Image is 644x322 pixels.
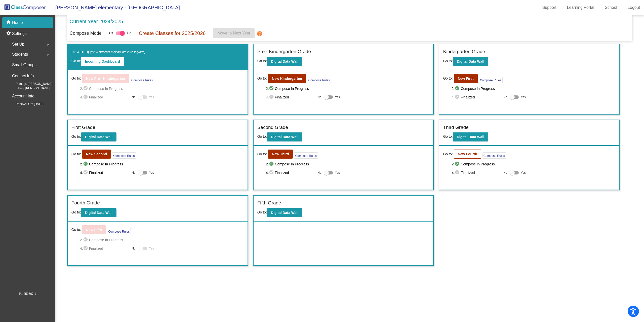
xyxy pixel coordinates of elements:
[71,76,81,81] span: Go to:
[71,199,100,207] label: Fourth Grade
[452,161,616,167] span: 2. Compose In Progress
[112,152,136,159] button: Compose Rules
[71,48,145,55] label: Incoming
[457,59,484,63] b: Digital Data Wall
[107,228,131,234] button: Compose Rules
[81,57,124,66] button: Incoming Dashboard
[70,18,123,25] p: Current Year 2024/2025
[269,170,275,176] mat-icon: check_circle
[83,170,89,176] mat-icon: check_circle
[503,170,507,175] span: No
[479,77,503,83] button: Compose Rules
[455,86,461,92] mat-icon: check_circle
[12,51,28,58] span: Students
[257,199,281,207] label: Fifth Grade
[91,50,145,54] span: (New students moving into lowest grade)
[70,30,102,37] p: Compose Mode
[335,170,340,176] span: Yes
[139,29,206,37] p: Create Classes for 2025/2026
[317,170,321,175] span: No
[257,210,267,214] span: Go to:
[257,124,288,131] label: Second Grade
[149,170,154,176] span: Yes
[268,74,306,83] button: New Kindergarten
[83,86,89,92] mat-icon: check_circle
[80,237,244,243] span: 2. Compose In Progress
[443,48,485,55] label: Kindergarten Grade
[12,93,34,100] p: Account Info
[266,161,430,167] span: 2. Compose In Progress
[452,170,501,176] span: 4. Finalized
[269,94,275,100] mat-icon: check_circle
[83,237,89,243] mat-icon: check_circle
[267,132,302,141] button: Digital Data Wall
[269,86,275,92] mat-icon: check_circle
[266,86,430,92] span: 2. Compose In Progress
[563,4,598,12] a: Learning Portal
[132,246,135,251] span: No
[307,77,331,83] button: Compose Rules
[443,134,453,138] span: Go to:
[454,150,481,159] button: New Fourth
[86,228,102,232] b: New Fifth
[85,211,112,215] b: Digital Data Wall
[454,74,478,83] button: New First
[80,161,244,167] span: 2. Compose In Progress
[272,152,289,156] b: New Third
[272,77,302,81] b: New Kindergarten
[83,245,89,252] mat-icon: check_circle
[130,77,154,83] button: Compose Rules
[267,208,302,217] button: Digital Data Wall
[81,208,116,217] button: Digital Data Wall
[8,102,43,106] span: Renewal On: [DATE]
[257,134,267,138] span: Go to:
[80,86,244,92] span: 2. Compose In Progress
[83,94,89,100] mat-icon: check_circle
[257,31,263,37] mat-icon: help
[80,94,129,100] span: 4. Finalized
[71,210,81,214] span: Go to:
[82,225,106,234] button: New Fifth
[109,31,113,35] span: Off
[86,77,125,81] b: New Pre - Kindergarten
[521,94,526,100] span: Yes
[443,59,453,63] span: Go to:
[538,4,560,12] a: Support
[455,170,461,176] mat-icon: check_circle
[71,227,81,232] span: Go to:
[455,161,461,167] mat-icon: check_circle
[50,4,180,12] span: [PERSON_NAME] elementary - [GEOGRAPHIC_DATA]
[71,152,81,157] span: Go to:
[624,4,644,12] a: Logout
[294,152,318,159] button: Compose Rules
[12,20,23,26] p: Home
[266,170,315,176] span: 4. Finalized
[85,135,112,139] b: Digital Data Wall
[82,150,111,159] button: New Second
[601,4,621,12] a: School
[213,28,255,38] button: Move to Next Year
[12,31,27,37] p: Settings
[257,152,267,157] span: Go to:
[8,82,53,86] span: Primary: [PERSON_NAME]
[453,57,488,66] button: Digital Data Wall
[266,94,315,100] span: 4. Finalized
[452,94,501,100] span: 4. Finalized
[271,211,298,215] b: Digital Data Wall
[443,152,453,157] span: Go to:
[81,132,116,141] button: Digital Data Wall
[45,52,51,58] mat-icon: arrow_right
[453,132,488,141] button: Digital Data Wall
[443,124,468,131] label: Third Grade
[521,170,526,176] span: Yes
[80,245,129,252] span: 4. Finalized
[458,77,474,81] b: New First
[335,94,340,100] span: Yes
[149,94,154,100] span: Yes
[45,42,51,48] mat-icon: arrow_right
[132,170,135,175] span: No
[458,152,477,156] b: New Fourth
[132,95,135,99] span: No
[83,161,89,167] mat-icon: check_circle
[85,59,120,63] b: Incoming Dashboard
